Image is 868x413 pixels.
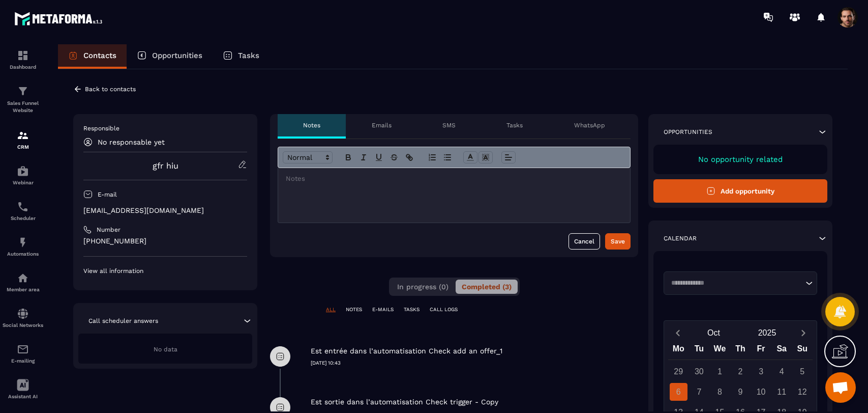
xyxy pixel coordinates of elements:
[238,51,259,60] p: Tasks
[83,51,116,60] p: Contacts
[14,9,106,28] img: logo
[668,326,687,340] button: Previous month
[462,283,512,291] span: Completed (3)
[397,283,448,291] span: In progress (0)
[690,383,708,401] div: 7
[740,324,794,342] button: Open years overlay
[153,161,178,171] a: gfr hiu
[825,372,856,403] div: Mở cuộc trò chuyện
[773,363,791,380] div: 4
[3,336,43,371] a: emailemailE-mailing
[17,343,29,355] img: email
[732,383,750,401] div: 9
[17,272,29,284] img: automations
[711,383,729,401] div: 8
[3,144,43,150] p: CRM
[85,86,136,93] p: Back to contacts
[664,271,817,295] div: Search for option
[794,326,813,340] button: Next month
[3,100,43,114] p: Sales Funnel Website
[3,394,43,399] p: Assistant AI
[17,201,29,213] img: scheduler
[3,358,43,364] p: E-mailing
[574,121,605,129] p: WhatsApp
[611,236,625,246] div: Save
[3,264,43,300] a: automationsautomationsMember area
[751,342,771,360] div: Fr
[97,226,121,234] p: Number
[3,122,43,157] a: formationformationCRM
[127,44,213,69] a: Opportunities
[670,363,687,380] div: 29
[773,383,791,401] div: 11
[793,363,811,380] div: 5
[568,233,600,250] button: Cancel
[664,155,817,164] p: No opportunity related
[653,179,827,203] button: Add opportunity
[83,267,247,275] p: View all information
[3,193,43,229] a: schedulerschedulerScheduler
[690,363,708,380] div: 30
[391,280,455,294] button: In progress (0)
[430,306,458,313] p: CALL LOGS
[98,138,165,146] p: No responsable yet
[3,229,43,264] a: automationsautomationsAutomations
[3,77,43,122] a: formationformationSales Funnel Website
[17,85,29,97] img: formation
[3,157,43,193] a: automationsautomationsWebinar
[213,44,270,69] a: Tasks
[346,306,362,313] p: NOTES
[792,342,813,360] div: Su
[326,306,336,313] p: ALL
[689,342,710,360] div: Tu
[83,206,247,215] p: [EMAIL_ADDRESS][DOMAIN_NAME]
[456,280,518,294] button: Completed (3)
[664,128,712,136] p: Opportunities
[3,251,43,257] p: Automations
[3,64,43,70] p: Dashboard
[3,180,43,185] p: Webinar
[58,44,127,69] a: Contacts
[303,121,320,129] p: Notes
[17,236,29,249] img: automations
[88,317,158,325] p: Call scheduler answers
[311,397,498,407] p: Est sortie dans l’automatisation Check trigger - Copy
[442,121,456,129] p: SMS
[664,234,697,242] p: Calendar
[732,363,750,380] div: 2
[3,287,43,292] p: Member area
[3,300,43,336] a: social-networksocial-networkSocial Networks
[372,306,394,313] p: E-MAILS
[17,308,29,320] img: social-network
[3,215,43,221] p: Scheduler
[98,190,117,199] p: E-mail
[752,383,770,401] div: 10
[83,236,247,246] p: [PHONE_NUMBER]
[154,346,177,353] span: No data
[668,342,689,360] div: Mo
[404,306,420,313] p: TASKS
[771,342,792,360] div: Sa
[17,49,29,62] img: formation
[311,346,502,356] p: Est entrée dans l’automatisation Check add an offer_1
[752,363,770,380] div: 3
[605,233,631,250] button: Save
[506,121,523,129] p: Tasks
[687,324,740,342] button: Open months overlay
[3,371,43,407] a: Assistant AI
[3,42,43,77] a: formationformationDashboard
[793,383,811,401] div: 12
[17,165,29,177] img: automations
[670,383,687,401] div: 6
[711,363,729,380] div: 1
[668,278,803,288] input: Search for option
[17,129,29,142] img: formation
[372,121,392,129] p: Emails
[709,342,730,360] div: We
[3,322,43,328] p: Social Networks
[311,360,638,367] p: [DATE] 10:43
[152,51,202,60] p: Opportunities
[83,124,247,132] p: Responsible
[730,342,751,360] div: Th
